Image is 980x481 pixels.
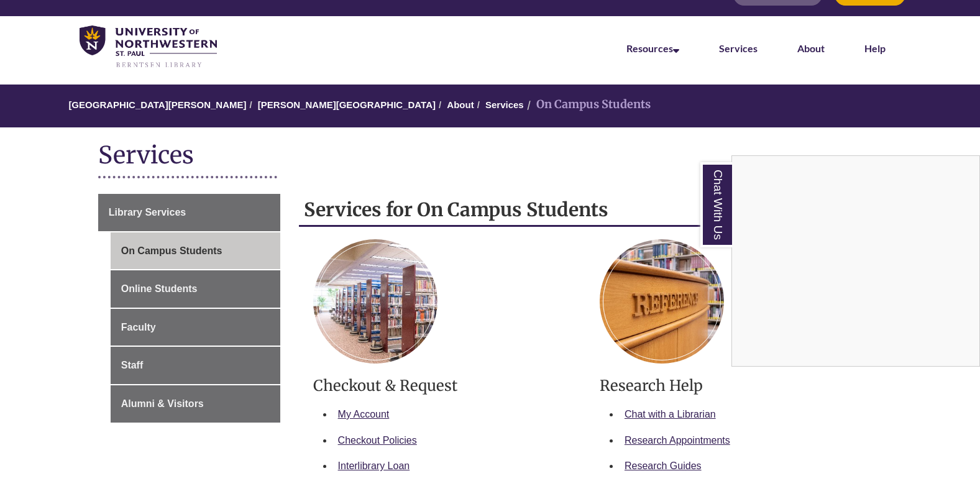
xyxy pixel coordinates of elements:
[700,162,732,247] a: Chat With Us
[732,156,979,366] iframe: Chat Widget
[731,155,980,367] div: Chat With Us
[626,42,679,54] a: Resources
[797,42,825,54] a: About
[80,25,217,69] img: UNWSP Library Logo
[864,42,886,54] a: Help
[719,42,758,54] a: Services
